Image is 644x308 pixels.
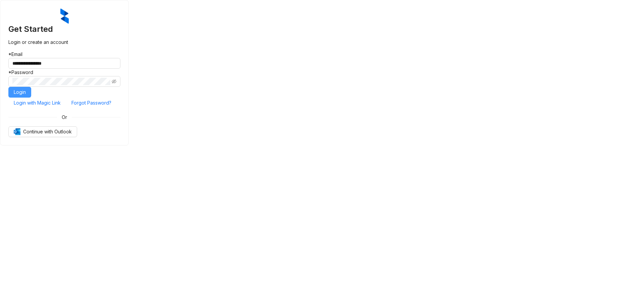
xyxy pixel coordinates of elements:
div: Email [8,51,120,58]
button: OutlookContinue with Outlook [8,126,77,137]
span: Login [14,88,26,96]
span: Or [57,114,72,121]
button: Forgot Password? [66,98,117,108]
span: Forgot Password? [71,99,111,107]
img: ZumaIcon [60,8,69,24]
h3: Get Started [8,24,120,35]
img: Outlook [14,128,20,135]
button: Login [8,87,31,98]
span: Login with Magic Link [14,99,61,107]
div: Password [8,69,120,76]
span: Continue with Outlook [23,128,72,135]
span: eye-invisible [112,79,116,84]
div: Login or create an account [8,39,120,46]
button: Login with Magic Link [8,98,66,108]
